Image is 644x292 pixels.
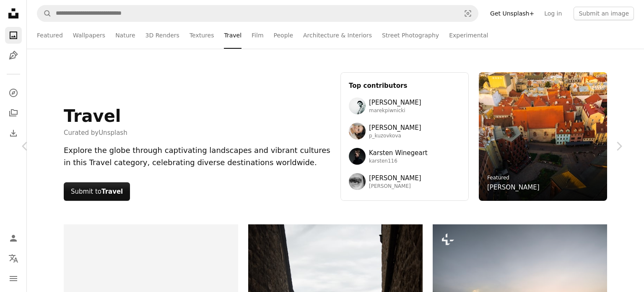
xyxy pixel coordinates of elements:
a: Collections [5,105,22,121]
a: Textures [190,22,214,49]
h3: Top contributors [349,81,460,91]
img: Avatar of user Polina Kuzovkova [349,123,366,139]
button: Visual search [458,5,478,21]
span: Karsten Winegeart [369,148,428,158]
button: Submit toTravel [64,182,130,201]
a: Photos [5,27,22,44]
a: People [274,22,293,49]
a: Street Photography [382,22,439,49]
button: Language [5,250,22,267]
img: Avatar of user Marek Piwnicki [349,97,366,114]
a: Avatar of user Polina Kuzovkova[PERSON_NAME]p_kuzovkova [349,123,460,139]
div: Explore the globe through captivating landscapes and vibrant cultures in this Travel category, ce... [64,145,330,169]
span: [PERSON_NAME] [369,173,421,183]
button: Search Unsplash [37,5,52,21]
a: Experimental [449,22,488,49]
span: [PERSON_NAME] [369,97,421,108]
a: Log in / Sign up [5,230,22,247]
a: Featured [487,175,509,181]
img: Avatar of user Francesco Ungaro [349,173,366,190]
button: Submit an image [574,7,634,20]
a: Avatar of user Karsten WinegeartKarsten Winegeartkarsten116 [349,148,460,165]
a: Featured [37,22,63,49]
a: 3D Renders [145,22,179,49]
span: karsten116 [369,158,428,165]
a: Get Unsplash+ [485,7,539,20]
span: marekpiwnicki [369,108,421,114]
span: [PERSON_NAME] [369,183,421,190]
strong: Travel [101,188,123,195]
a: Architecture & Interiors [303,22,372,49]
button: Menu [5,270,22,287]
a: Avatar of user Francesco Ungaro[PERSON_NAME][PERSON_NAME] [349,173,460,190]
a: [PERSON_NAME] [487,182,540,192]
img: Avatar of user Karsten Winegeart [349,148,366,165]
form: Find visuals sitewide [37,5,478,22]
a: Nature [115,22,135,49]
a: Log in [539,7,567,20]
h1: Travel [64,106,127,126]
a: Film [252,22,263,49]
a: Wallpapers [73,22,105,49]
a: Unsplash [99,129,127,137]
span: p_kuzovkova [369,133,421,139]
a: Next [594,106,644,187]
a: Avatar of user Marek Piwnicki[PERSON_NAME]marekpiwnicki [349,97,460,114]
span: Curated by [64,128,127,138]
a: Illustrations [5,47,22,64]
a: Explore [5,84,22,101]
span: [PERSON_NAME] [369,123,421,133]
